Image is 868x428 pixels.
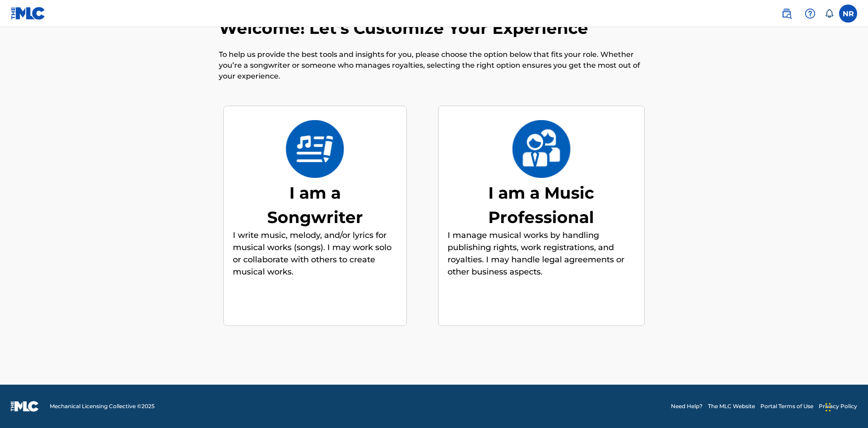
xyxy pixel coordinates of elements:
[512,120,571,178] img: I am a Music Professional
[760,402,813,410] a: Portal Terms of Use
[801,5,819,23] div: Help
[473,181,609,229] div: I am a Music Professional
[11,7,46,20] img: MLC Logo
[11,401,39,412] img: logo
[826,394,831,421] div: Drag
[823,385,868,428] iframe: Chat Widget
[805,8,816,19] img: help
[219,49,649,82] p: To help us provide the best tools and insights for you, please choose the option below that fits ...
[671,402,703,410] a: Need Help?
[839,5,857,23] div: User Menu
[247,181,383,229] div: I am a Songwriter
[819,402,857,410] a: Privacy Policy
[708,402,755,410] a: The MLC Website
[50,402,155,410] span: Mechanical Licensing Collective © 2025
[285,120,344,178] img: I am a Songwriter
[223,106,407,326] div: I am a SongwriterI am a SongwriterI write music, melody, and/or lyrics for musical works (songs)....
[219,18,593,38] h2: Welcome! Let’s Customize Your Experience
[778,5,796,23] a: Public Search
[448,229,635,278] p: I manage musical works by handling publishing rights, work registrations, and royalties. I may ha...
[825,9,834,18] div: Notifications
[233,229,397,278] p: I write music, melody, and/or lyrics for musical works (songs). I may work solo or collaborate wi...
[438,106,645,326] div: I am a Music ProfessionalI am a Music ProfessionalI manage musical works by handling publishing r...
[781,8,792,19] img: search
